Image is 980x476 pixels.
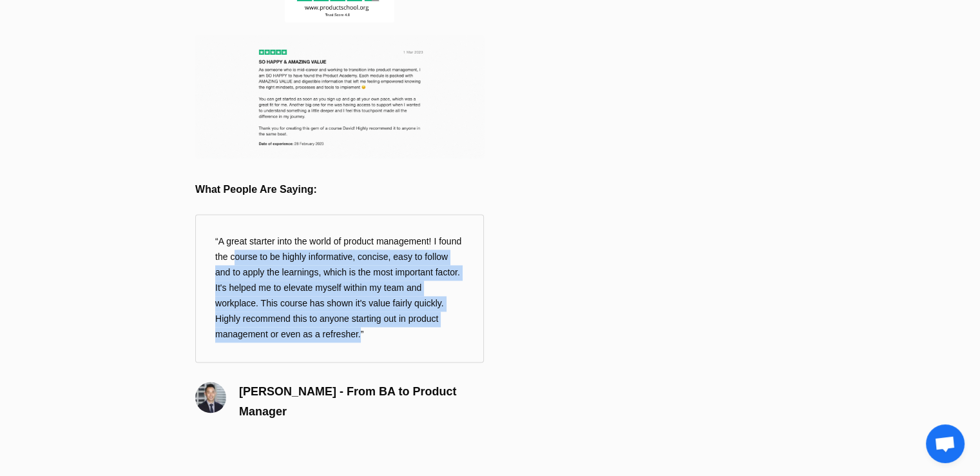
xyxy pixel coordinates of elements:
img: INN6IIOTRi8w4bTgTWhj_patrick.jpeg [195,382,226,413]
p: [PERSON_NAME] - From BA to Product Manager [239,382,484,422]
h4: What People Are Saying: [195,184,484,195]
q: A great starter into the world of product management! I found the course to be highly informative... [195,214,484,362]
a: Open chat [926,424,965,463]
img: 4f12faa-7503-d536-5d0-2243be733d4a_Reviews.gif [195,35,484,158]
